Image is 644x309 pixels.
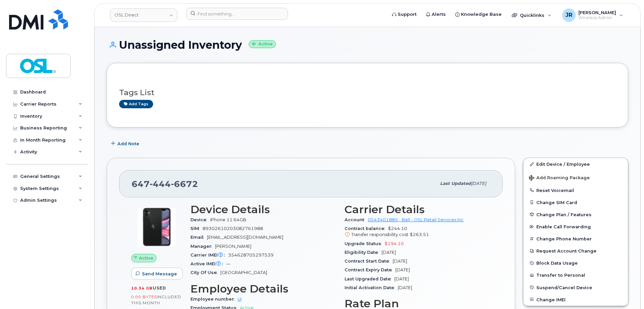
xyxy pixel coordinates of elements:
[220,270,267,275] span: [GEOGRAPHIC_DATA]
[150,179,171,189] span: 444
[393,259,407,264] span: [DATE]
[190,235,207,240] span: Email
[107,39,628,51] h1: Unassigned Inventory
[132,179,198,189] span: 647
[345,267,395,272] span: Contract Expiry Date
[345,203,491,216] h3: Carrier Details
[524,208,628,221] button: Change Plan / Features
[345,250,382,255] span: Eligibility Date
[471,181,486,186] span: [DATE]
[190,226,203,231] span: SIM
[190,244,215,249] span: Manager
[536,285,592,290] span: Suspend/Cancel Device
[351,232,408,237] span: Transfer responsibility cost
[131,294,181,305] span: included this month
[249,40,276,48] small: Active
[382,250,396,255] span: [DATE]
[536,224,591,229] span: Enable Call Forwarding
[368,217,464,222] a: 0543401885 - Bell - OSL Retail Services Inc
[131,268,183,280] button: Send Message
[385,241,404,246] span: $194.10
[142,271,177,277] span: Send Message
[524,294,628,306] button: Change IMEI
[228,253,274,258] span: 354628705297539
[345,226,491,238] span: $244.10
[529,175,590,182] span: Add Roaming Package
[345,226,388,231] span: Contract balance
[238,297,242,302] a: UI
[345,241,385,246] span: Upgrade Status
[398,285,412,290] span: [DATE]
[410,232,429,237] span: $263.51
[207,235,283,240] span: [EMAIL_ADDRESS][DOMAIN_NAME]
[524,221,628,233] button: Enable Call Forwarding
[215,244,251,249] span: [PERSON_NAME]
[119,88,616,97] h3: Tags List
[524,196,628,208] button: Change SIM Card
[131,295,157,299] span: 0.00 Bytes
[190,217,210,222] span: Device
[137,207,177,247] img: iPhone_11.jpg
[139,255,153,261] span: Active
[117,141,139,147] span: Add Note
[345,276,394,281] span: Last Upgraded Date
[190,270,220,275] span: City Of Use
[524,269,628,281] button: Transfer to Personal
[171,179,198,189] span: 6672
[524,257,628,269] button: Block Data Usage
[345,217,368,222] span: Account
[190,203,336,216] h3: Device Details
[226,261,230,266] span: —
[131,286,153,291] span: 10.34 GB
[203,226,263,231] span: 89302610203082761988
[524,281,628,294] button: Suspend/Cancel Device
[345,285,398,290] span: Initial Activation Date
[153,285,166,291] span: used
[536,212,592,217] span: Change Plan / Features
[119,100,153,108] a: Add tags
[190,297,238,302] span: Employee number
[524,158,628,170] a: Edit Device / Employee
[190,283,336,295] h3: Employee Details
[210,217,246,222] span: iPhone 11 64GB
[190,253,228,258] span: Carrier IMEI
[524,233,628,245] button: Change Phone Number
[524,170,628,184] button: Add Roaming Package
[440,181,471,186] span: Last updated
[190,261,226,266] span: Active IMEI
[394,276,409,281] span: [DATE]
[395,267,410,272] span: [DATE]
[107,138,145,150] button: Add Note
[524,245,628,257] button: Request Account Change
[345,259,393,264] span: Contract Start Date
[524,184,628,196] button: Reset Voicemail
